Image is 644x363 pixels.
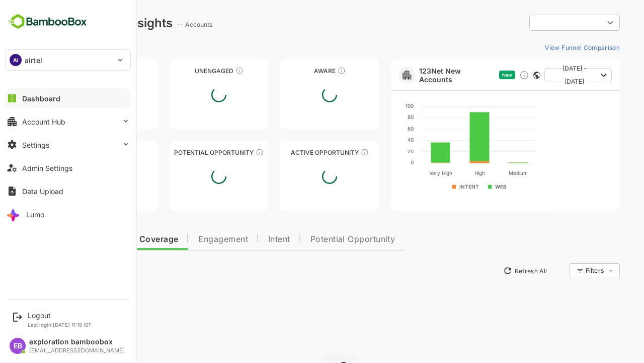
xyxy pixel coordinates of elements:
div: These accounts have open opportunities which might be at any of the Sales Stages [326,148,334,156]
p: airtel [25,55,42,66]
div: Discover new ICP-fit accounts showing engagement — via intent surges, anonymous website visits, L... [484,70,494,80]
button: Dashboard [5,88,131,108]
div: AI [10,54,22,66]
div: These accounts have not shown enough engagement and need nurturing [200,67,208,75]
text: 20 [372,148,378,154]
div: These accounts have not been engaged with for a defined time period [90,67,98,75]
div: Unengaged [135,67,233,75]
div: This card does not support filter and segments [498,72,505,79]
div: Dashboard [22,94,60,103]
button: Settings [5,135,131,155]
div: Filters [549,262,585,280]
span: Intent [233,235,255,244]
div: Settings [22,141,49,149]
text: 40 [372,137,378,143]
div: These accounts have just entered the buying cycle and need further nurturing [302,67,310,75]
span: Data Quality and Coverage [34,235,143,244]
button: [DATE] - [DATE] [509,68,577,82]
div: Aware [245,67,344,75]
button: Admin Settings [5,158,131,178]
text: High [439,170,450,176]
div: EB [10,338,26,354]
text: 80 [372,114,378,120]
p: Last login: [DATE] 11:19 IST [28,322,92,328]
div: Unreached [24,67,123,75]
div: Active Opportunity [245,149,344,156]
button: Refresh All [463,263,516,279]
div: Lumo [26,210,44,219]
div: Data Upload [22,187,63,196]
button: New Insights [24,262,98,280]
div: These accounts are warm, further nurturing would qualify them to MQAs [85,148,93,156]
button: View Funnel Comparison [506,39,585,55]
img: BambooboxFullLogoMark.5f36c76dfaba33ec1ec1367b70bb1252.svg [5,12,90,31]
text: 60 [372,126,378,132]
text: 100 [370,103,378,109]
text: Medium [473,170,493,176]
a: 123Net New Accounts [384,67,460,84]
div: AIairtel [6,50,130,70]
div: Logout [28,311,92,320]
span: Engagement [163,235,213,244]
div: Dashboard Insights [24,16,137,30]
div: exploration bamboobox [29,338,125,346]
button: Account Hub [5,111,131,132]
div: Filters [550,267,569,274]
div: [EMAIL_ADDRESS][DOMAIN_NAME] [29,347,125,354]
ag: -- Accounts [142,21,180,28]
div: Admin Settings [22,164,72,172]
div: Potential Opportunity [135,149,233,156]
div: ​ [494,14,585,32]
div: Engaged [24,149,123,156]
text: 0 [375,159,378,165]
button: Data Upload [5,181,131,201]
text: Very High [394,170,417,176]
div: These accounts are MQAs and can be passed on to Inside Sales [220,148,228,156]
span: Potential Opportunity [275,235,360,244]
div: Account Hub [22,117,65,126]
span: [DATE] - [DATE] [517,62,561,88]
span: New [467,72,477,78]
button: Lumo [5,204,131,224]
